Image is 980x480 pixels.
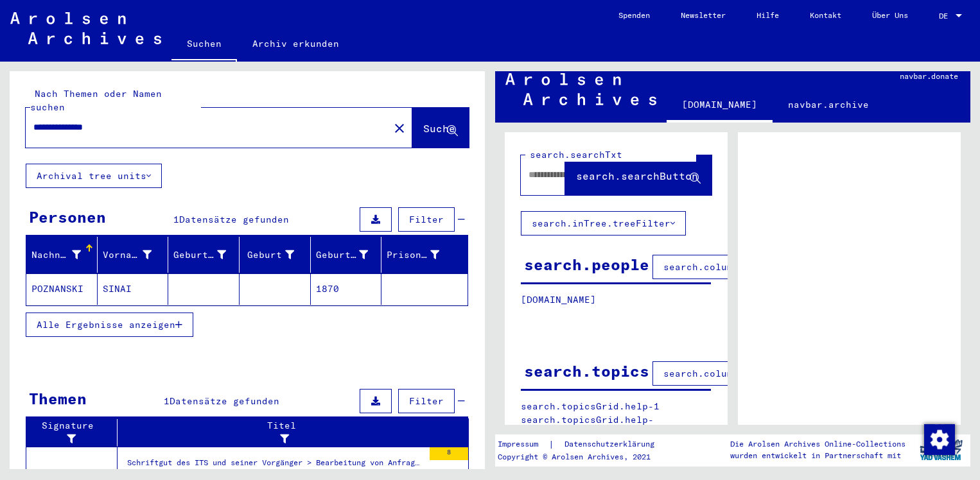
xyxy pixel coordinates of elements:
div: Geburt‏ [245,244,310,265]
div: Themen [29,387,87,410]
div: Vorname [103,244,168,265]
div: Zustimmung ändern [923,424,954,454]
button: Alle Ergebnisse anzeigen [26,313,193,337]
button: Clear [387,115,412,141]
div: Titel [123,419,456,446]
div: search.people [524,253,649,276]
mat-header-cell: Nachname [26,237,98,273]
div: Nachname [31,244,97,265]
button: Suche [412,108,469,148]
span: search.columnFilter.filter [663,368,813,379]
div: Prisoner # [387,248,439,262]
span: DE [939,12,953,21]
a: navbar.donate [884,61,974,92]
button: search.inTree.treeFilter [521,211,686,236]
p: Die Arolsen Archives Online-Collections [730,438,906,450]
div: | [498,438,670,451]
span: search.columnFilter.filter [663,261,813,273]
mat-header-cell: Vorname [98,237,169,273]
a: Archiv erkunden [237,28,354,59]
div: search.topics [524,359,649,382]
div: 8 [430,447,468,460]
p: [DOMAIN_NAME] [521,293,711,307]
div: Signature [31,419,120,446]
mat-header-cell: Geburtsdatum [311,237,382,273]
a: Datenschutzerklärung [554,438,670,451]
button: search.columnFilter.filter [652,255,824,279]
mat-header-cell: Geburtsname [168,237,240,273]
mat-icon: close [392,121,407,136]
a: Suchen [171,28,237,62]
div: Geburtsname [173,248,226,262]
button: search.columnFilter.filter [652,361,824,386]
div: Geburt‏ [245,248,294,262]
div: Personen [29,205,106,228]
div: Schriftgut des ITS und seiner Vorgänger > Bearbeitung von Anfragen > Fallbezogene [MEDICAL_DATA] ... [127,457,423,475]
span: Filter [409,214,444,225]
mat-label: search.searchTxt [530,149,622,160]
span: search.searchButton [576,169,698,182]
div: Titel [123,419,443,446]
p: wurden entwickelt in Partnerschaft mit [730,450,906,461]
span: 1 [164,395,170,407]
mat-header-cell: Prisoner # [381,237,468,273]
div: Signature [31,419,107,446]
span: 1 [173,214,179,225]
button: Filter [398,207,455,232]
img: Arolsen_neg.svg [10,12,161,44]
span: Datensätze gefunden [179,214,289,225]
p: Copyright © Arolsen Archives, 2021 [498,451,670,463]
mat-header-cell: Geburt‏ [240,237,311,273]
span: Alle Ergebnisse anzeigen [37,319,175,330]
button: search.searchButton [565,155,712,195]
img: Arolsen_neg.svg [505,73,656,105]
a: Impressum [498,438,548,451]
span: Suche [423,122,455,135]
div: Geburtsdatum [316,244,385,265]
a: navbar.archive [773,89,884,120]
div: Nachname [31,248,81,262]
mat-cell: SINAI [98,273,169,305]
div: Geburtsdatum [316,248,369,262]
mat-cell: 1870 [311,273,382,305]
div: Prisoner # [387,244,455,265]
img: yv_logo.png [917,434,965,466]
button: Archival tree units [26,164,162,188]
div: Vorname [103,248,152,262]
a: [DOMAIN_NAME] [667,89,773,123]
span: Filter [409,395,444,407]
p: search.topicsGrid.help-1 search.topicsGrid.help-2 search.topicsGrid.manually. [521,400,712,440]
mat-label: Nach Themen oder Namen suchen [30,88,162,113]
span: Datensätze gefunden [170,395,279,407]
div: Geburtsname [173,244,242,265]
button: Filter [398,389,455,413]
mat-cell: POZNANSKI [26,273,98,305]
img: Zustimmung ändern [924,424,955,455]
